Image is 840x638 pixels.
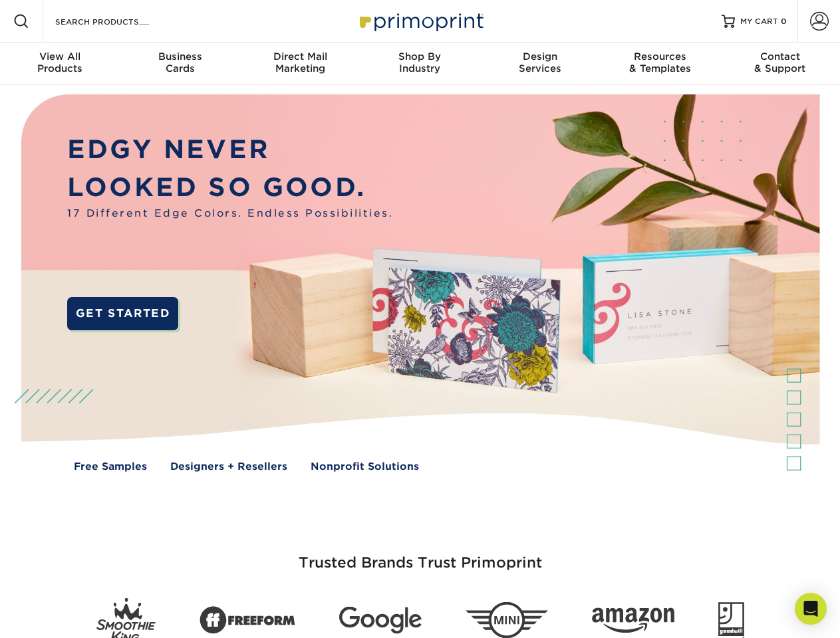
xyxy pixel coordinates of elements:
img: Primoprint [354,7,487,35]
img: Goodwill [718,602,744,638]
div: & Support [720,51,840,74]
a: DesignServices [480,43,600,85]
a: Contact& Support [720,43,840,85]
span: Shop By [360,51,480,62]
a: Resources& Templates [600,43,720,85]
a: GET STARTED [67,297,178,330]
span: 17 Different Edge Colors. Endless Possibilities. [67,206,393,221]
div: Services [480,51,600,74]
div: Cards [120,51,239,74]
span: 0 [781,17,787,26]
div: Marketing [240,51,360,74]
span: Business [120,51,239,62]
div: & Templates [600,51,720,74]
a: Direct MailMarketing [240,43,360,85]
input: SEARCH PRODUCTS..... [54,13,184,29]
div: Industry [360,51,480,74]
img: Amazon [592,608,674,633]
span: MY CART [740,16,778,27]
a: Free Samples [74,459,147,475]
a: Shop ByIndustry [360,43,480,85]
span: Design [480,51,600,62]
p: EDGY NEVER [67,131,393,169]
img: Google [339,607,422,634]
a: Designers + Resellers [170,459,287,475]
span: Direct Mail [240,51,360,62]
div: Open Intercom Messenger [795,593,827,625]
a: BusinessCards [120,43,239,85]
h3: Trusted Brands Trust Primoprint [31,522,809,587]
a: Nonprofit Solutions [311,459,419,475]
span: Resources [600,51,720,62]
span: Contact [720,51,840,62]
p: LOOKED SO GOOD. [67,169,393,207]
